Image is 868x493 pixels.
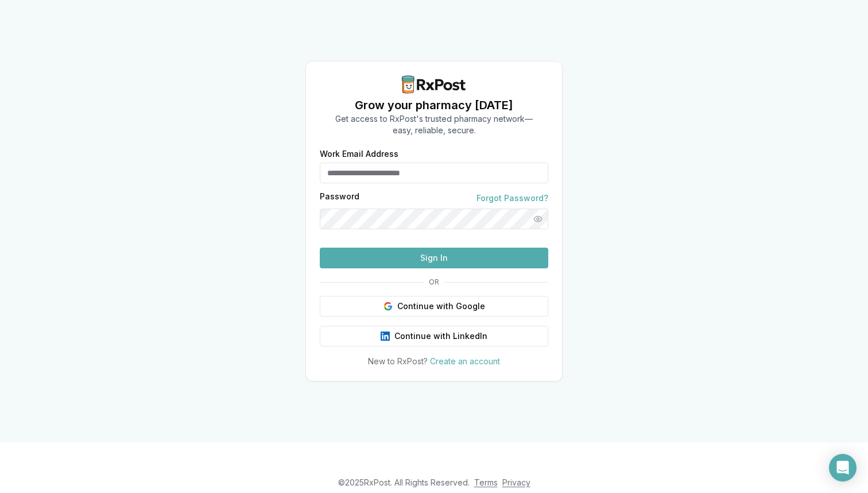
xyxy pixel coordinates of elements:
a: Create an account [430,356,500,366]
label: Work Email Address [320,150,548,158]
h1: Grow your pharmacy [DATE] [335,97,533,113]
label: Password [320,192,359,204]
button: Sign In [320,248,548,268]
div: Open Intercom Messenger [829,454,857,482]
p: Get access to RxPost's trusted pharmacy network— easy, reliable, secure. [335,113,533,136]
img: RxPost Logo [397,75,471,94]
a: Privacy [502,477,530,487]
img: LinkedIn [381,332,390,341]
button: Show password [528,209,548,229]
a: Forgot Password? [476,192,548,204]
a: Terms [474,477,498,487]
span: OR [424,278,444,287]
img: Google [383,302,393,311]
span: New to RxPost? [368,356,428,366]
button: Continue with Google [320,296,548,317]
button: Continue with LinkedIn [320,326,548,346]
